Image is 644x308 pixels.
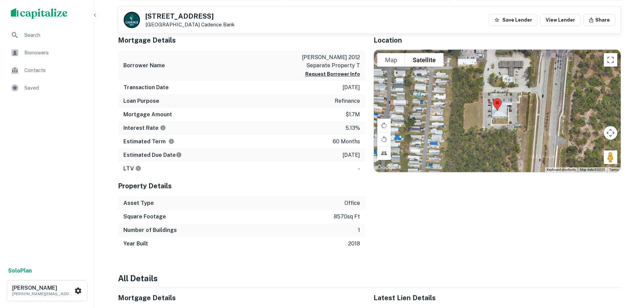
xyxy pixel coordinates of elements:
[5,62,89,78] a: Contacts
[374,35,621,45] h5: Location
[334,213,360,221] p: 8570 sq ft
[118,272,621,284] h4: All Details
[123,240,148,248] h6: Year Built
[118,181,365,191] h5: Property Details
[201,22,235,27] a: Cadence Bank
[8,267,32,274] strong: Solo Plan
[376,163,398,172] img: Google
[24,31,85,39] span: Search
[344,199,360,207] p: office
[604,126,617,140] button: Map camera controls
[135,165,141,171] svg: LTVs displayed on the website are for informational purposes only and may be reported incorrectly...
[12,285,73,291] h6: [PERSON_NAME]
[118,35,365,45] h5: Mortgage Details
[609,168,619,171] a: Terms (opens in new tab)
[24,84,85,92] span: Saved
[123,165,141,173] h6: LTV
[305,70,360,78] button: Request Borrower Info
[348,240,360,248] p: 2018
[24,49,85,57] span: Borrowers
[610,254,644,286] iframe: Chat Widget
[342,151,360,159] p: [DATE]
[342,84,360,92] p: [DATE]
[604,150,617,164] button: Drag Pegman onto the map to open Street View
[377,119,391,132] button: Rotate map clockwise
[5,45,89,61] a: Borrowers
[123,97,159,105] h6: Loan Purpose
[118,293,365,303] h5: Mortgage Details
[405,53,444,67] button: Show satellite imagery
[123,84,169,92] h6: Transaction Date
[583,14,615,26] button: Share
[8,267,32,275] a: SoloPlan
[123,226,177,234] h6: Number of Buildings
[11,8,68,19] img: capitalize-logo.png
[335,97,360,105] p: refinance
[7,280,88,301] button: [PERSON_NAME][PERSON_NAME][EMAIL_ADDRESS][DOMAIN_NAME]
[299,53,360,70] p: [PERSON_NAME] 2012 separate property t
[345,124,360,132] p: 5.13%
[12,291,73,297] p: [PERSON_NAME][EMAIL_ADDRESS][DOMAIN_NAME]
[123,199,154,207] h6: Asset Type
[145,22,235,28] p: [GEOGRAPHIC_DATA]
[176,152,182,158] svg: Estimate is based on a standard schedule for this type of loan.
[376,163,398,172] a: Open this area in Google Maps (opens a new window)
[123,138,174,146] h6: Estimated Term
[123,213,166,221] h6: Square Footage
[358,165,360,173] p: -
[123,151,182,159] h6: Estimated Due Date
[333,138,360,146] p: 60 months
[358,226,360,234] p: 1
[377,146,391,160] button: Tilt map
[377,133,391,146] button: Rotate map counterclockwise
[24,66,85,74] span: Contacts
[374,293,621,303] h5: Latest Lien Details
[489,14,538,26] button: Save Lender
[145,13,235,20] h5: [STREET_ADDRESS]
[345,111,360,119] p: $1.7m
[540,14,580,26] a: View Lender
[123,111,172,119] h6: Mortgage Amount
[5,80,89,96] a: Saved
[123,62,165,70] h6: Borrower Name
[123,124,166,132] h6: Interest Rate
[168,138,174,144] svg: Term is based on a standard schedule for this type of loan.
[377,53,405,67] button: Show street map
[160,125,166,131] svg: The interest rates displayed on the website are for informational purposes only and may be report...
[604,53,617,67] button: Toggle fullscreen view
[5,27,89,43] a: Search
[547,167,576,172] button: Keyboard shortcuts
[580,168,605,171] span: Map data ©2025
